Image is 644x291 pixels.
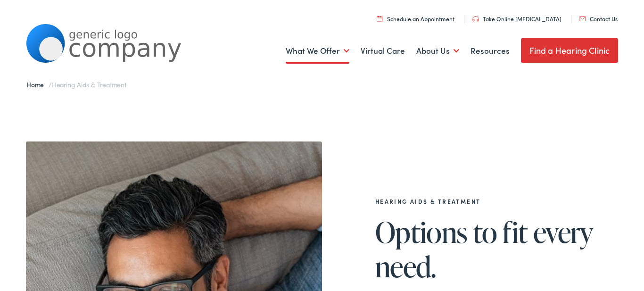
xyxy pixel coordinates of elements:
a: Take Online [MEDICAL_DATA] [472,15,561,23]
span: every [533,216,593,248]
span: / [26,80,126,89]
a: Virtual Care [361,33,405,68]
a: About Us [416,33,459,68]
span: Options [375,216,468,248]
a: Home [26,80,49,89]
img: utility icon [472,16,479,22]
a: What We Offer [286,33,349,68]
a: Resources [471,33,510,68]
h2: Hearing Aids & Treatment [375,198,602,205]
img: utility icon [579,17,586,21]
span: fit [503,216,528,248]
a: Contact Us [579,15,618,23]
span: need. [375,251,436,282]
a: Find a Hearing Clinic [521,38,619,63]
img: utility icon [377,16,382,22]
span: Hearing Aids & Treatment [52,80,126,89]
a: Schedule an Appointment [377,15,454,23]
span: to [473,216,497,248]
